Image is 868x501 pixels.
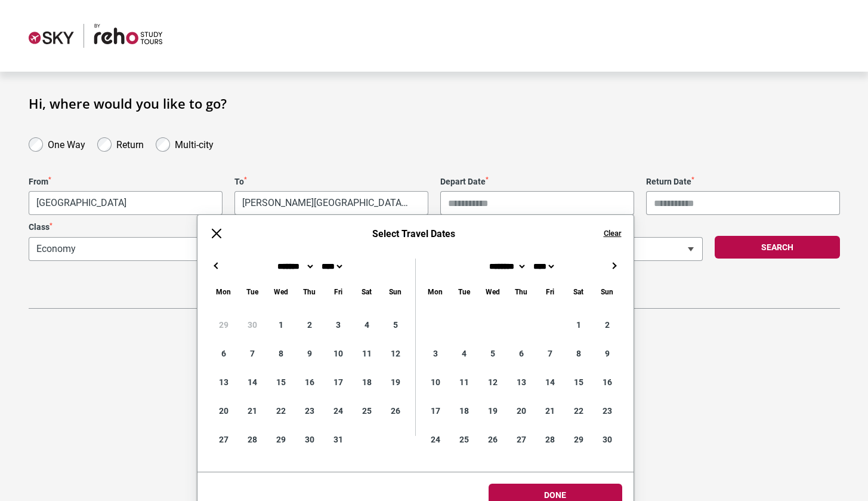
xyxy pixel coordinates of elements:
[324,311,353,339] div: 3
[267,425,295,454] div: 29
[267,311,295,339] div: 1
[715,236,840,259] button: Search
[175,136,214,150] label: Multi-city
[507,368,536,397] div: 13
[235,192,428,214] span: Florence, Italy
[536,368,564,397] div: 14
[353,285,381,299] div: Saturday
[295,425,324,454] div: 30
[564,285,593,299] div: Saturday
[209,259,224,273] button: ←
[593,311,622,339] div: 2
[267,368,295,397] div: 15
[478,339,507,368] div: 5
[564,425,593,454] div: 29
[381,339,410,368] div: 12
[450,285,478,299] div: Tuesday
[209,397,238,425] div: 20
[236,228,592,239] h6: Select Travel Dates
[450,425,478,454] div: 25
[604,228,622,239] button: Clear
[593,397,622,425] div: 23
[593,425,622,454] div: 30
[478,285,507,299] div: Wednesday
[267,285,295,299] div: Wednesday
[536,285,564,299] div: Friday
[29,222,360,232] label: Class
[29,238,359,260] span: Economy
[116,136,144,150] label: Return
[353,397,381,425] div: 25
[478,425,507,454] div: 26
[29,237,360,261] span: Economy
[353,339,381,368] div: 11
[478,397,507,425] div: 19
[536,425,564,454] div: 28
[324,339,353,368] div: 10
[234,177,428,187] label: To
[646,177,840,187] label: Return Date
[421,397,450,425] div: 17
[593,339,622,368] div: 9
[421,339,450,368] div: 3
[381,285,410,299] div: Sunday
[507,285,536,299] div: Thursday
[507,339,536,368] div: 6
[421,285,450,299] div: Monday
[450,339,478,368] div: 4
[381,368,410,397] div: 19
[295,311,324,339] div: 2
[324,425,353,454] div: 31
[295,285,324,299] div: Thursday
[267,339,295,368] div: 8
[324,285,353,299] div: Friday
[267,397,295,425] div: 22
[421,425,450,454] div: 24
[507,425,536,454] div: 27
[29,192,222,214] span: Hong Kong, Hong Kong
[238,425,267,454] div: 28
[478,368,507,397] div: 12
[238,339,267,368] div: 7
[29,177,223,187] label: From
[593,285,622,299] div: Sunday
[324,368,353,397] div: 17
[295,397,324,425] div: 23
[536,397,564,425] div: 21
[29,96,840,111] h1: Hi, where would you like to go?
[450,368,478,397] div: 11
[209,368,238,397] div: 13
[29,191,223,215] span: Hong Kong, Hong Kong
[238,397,267,425] div: 21
[507,397,536,425] div: 20
[324,397,353,425] div: 24
[564,397,593,425] div: 22
[421,368,450,397] div: 10
[536,339,564,368] div: 7
[564,339,593,368] div: 8
[295,339,324,368] div: 9
[353,368,381,397] div: 18
[238,285,267,299] div: Tuesday
[440,177,634,187] label: Depart Date
[593,368,622,397] div: 16
[234,191,428,215] span: Florence, Italy
[238,368,267,397] div: 14
[450,397,478,425] div: 18
[209,285,238,299] div: Monday
[295,368,324,397] div: 16
[564,368,593,397] div: 15
[381,311,410,339] div: 5
[209,425,238,454] div: 27
[607,259,622,273] button: →
[48,136,85,150] label: One Way
[353,311,381,339] div: 4
[564,311,593,339] div: 1
[381,397,410,425] div: 26
[209,339,238,368] div: 6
